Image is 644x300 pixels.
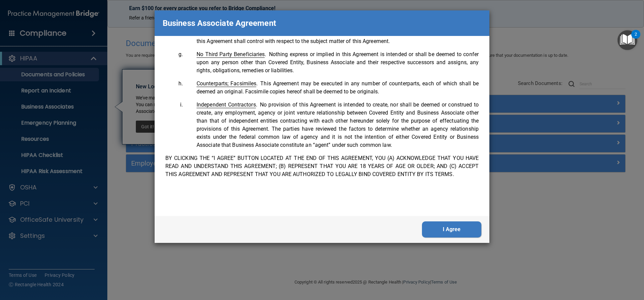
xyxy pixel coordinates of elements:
[635,34,637,43] div: 2
[197,51,266,57] span: .
[184,50,479,75] li: Nothing express or implied in this Agreement is intended or shall be deemed to confer upon any pe...
[197,51,265,58] span: No Third Party Beneficiaries
[197,80,258,87] span: .
[197,101,257,108] span: .
[197,80,256,87] span: Counterparts; Facsimiles
[184,101,479,149] li: No provision of this Agreement is intended to create, nor shall be deemed or construed to create,...
[163,16,276,31] p: Business Associate Agreement
[422,221,481,238] button: I Agree
[165,154,479,178] p: BY CLICKING THE “I AGREE” BUTTON LOCATED AT THE END OF THIS AGREEMENT, YOU (A) ACKNOWLEDGE THAT Y...
[197,101,256,108] span: Independent Contractors
[618,30,637,50] button: Open Resource Center, 2 new notifications
[184,80,479,96] li: This Agreement may be executed in any number of counterparts, each of which shall be deemed an or...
